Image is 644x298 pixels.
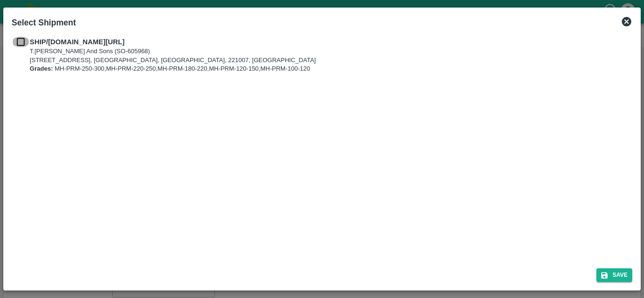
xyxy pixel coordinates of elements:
b: SHIP/[DOMAIN_NAME][URL] [30,38,124,46]
b: Select Shipment [12,18,76,27]
p: MH-PRM-250-300,MH-PRM-220-250,MH-PRM-180-220,MH-PRM-120-150,MH-PRM-100-120 [30,64,316,73]
p: T.[PERSON_NAME] And Sons (SO-605968) [30,47,316,56]
p: [STREET_ADDRESS], [GEOGRAPHIC_DATA], [GEOGRAPHIC_DATA], 221007, [GEOGRAPHIC_DATA] [30,56,316,65]
b: Grades: [30,65,53,72]
button: Save [596,268,632,282]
